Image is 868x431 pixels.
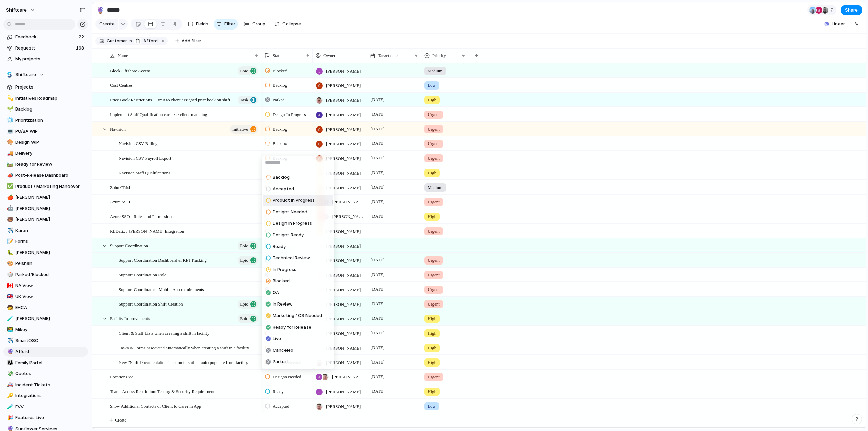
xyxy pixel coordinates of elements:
[273,278,290,285] span: Blocked
[273,266,296,273] span: In Progress
[273,289,279,296] span: QA
[273,174,290,181] span: Backlog
[273,232,304,238] span: Designs Ready
[273,197,315,204] span: Product In Progress
[273,185,294,192] span: Accepted
[273,347,293,354] span: Canceled
[273,358,288,365] span: Parked
[273,209,307,215] span: Designs Needed
[273,312,322,319] span: Marketing / CS Needed
[273,243,286,250] span: Ready
[273,301,293,308] span: In Review
[273,335,281,342] span: Live
[273,220,312,227] span: Design In Progress
[273,255,310,261] span: Technical Review
[273,324,311,331] span: Ready for Release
